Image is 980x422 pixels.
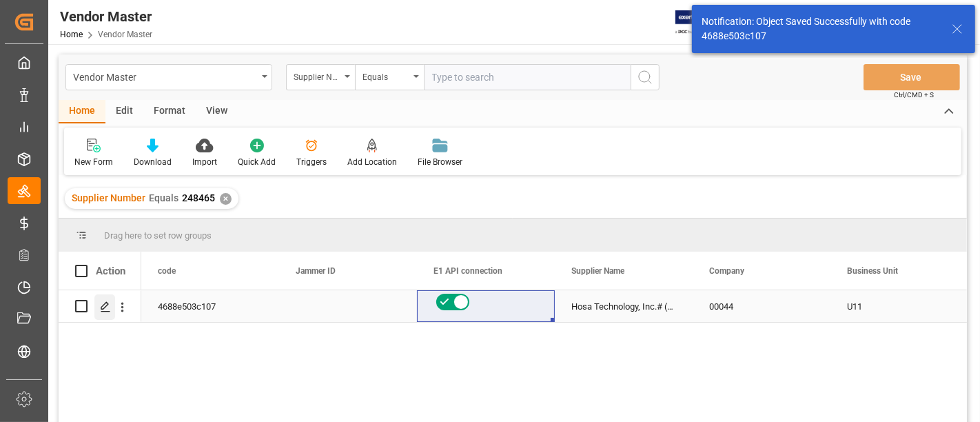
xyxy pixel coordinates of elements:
[296,156,327,168] div: Triggers
[418,156,462,168] div: File Browser
[864,64,960,90] button: Save
[141,290,279,322] div: 4688e503c107
[192,156,217,168] div: Import
[74,156,113,168] div: New Form
[59,290,141,323] div: Press SPACE to select this row.
[182,192,215,203] span: 248465
[59,100,105,123] div: Home
[830,290,968,322] div: U11
[60,30,83,39] a: Home
[363,68,409,83] div: Equals
[693,290,830,322] div: 00044
[702,14,939,43] div: Notification: Object Saved Successfully with code 4688e503c107
[73,68,257,85] div: Vendor Master
[631,64,660,90] button: search button
[709,266,744,276] span: Company
[158,266,176,276] span: code
[424,64,631,90] input: Type to search
[296,266,336,276] span: Jammer ID
[104,230,212,241] span: Drag here to set row groups
[143,100,196,123] div: Format
[220,193,232,205] div: ✕
[555,290,693,322] div: Hosa Technology, Inc.# (not active)
[294,68,340,83] div: Supplier Number
[355,64,424,90] button: open menu
[286,64,355,90] button: open menu
[60,6,152,27] div: Vendor Master
[196,100,238,123] div: View
[149,192,178,203] span: Equals
[65,64,272,90] button: open menu
[675,10,723,34] img: Exertis%20JAM%20-%20Email%20Logo.jpg_1722504956.jpg
[433,266,502,276] span: E1 API connection
[134,156,172,168] div: Download
[105,100,143,123] div: Edit
[894,90,934,100] span: Ctrl/CMD + S
[571,266,624,276] span: Supplier Name
[72,192,145,203] span: Supplier Number
[96,265,125,277] div: Action
[347,156,397,168] div: Add Location
[238,156,276,168] div: Quick Add
[847,266,898,276] span: Business Unit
